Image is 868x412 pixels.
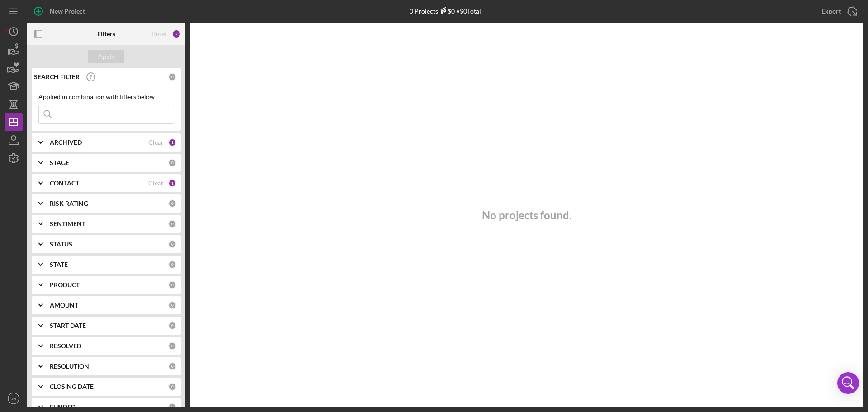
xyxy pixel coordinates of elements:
[168,362,176,370] div: 0
[34,73,80,81] b: SEARCH FILTER
[88,50,124,63] button: Apply
[168,383,176,391] div: 0
[50,403,75,411] b: FUNDED
[97,30,115,38] b: Filters
[410,7,481,15] div: 0 Projects • $0 Total
[168,159,176,167] div: 0
[50,139,82,146] b: ARCHIVED
[27,2,94,20] button: New Project
[168,220,176,228] div: 0
[152,30,167,38] div: Reset
[50,241,72,248] b: STATUS
[50,363,89,370] b: RESOLUTION
[148,139,164,146] div: Clear
[50,261,68,268] b: STATE
[50,383,94,390] b: CLOSING DATE
[438,7,455,15] div: $0
[168,342,176,350] div: 0
[168,179,176,187] div: 1
[50,302,78,309] b: AMOUNT
[168,403,176,411] div: 0
[50,180,79,187] b: CONTACT
[50,220,85,227] b: SENTIMENT
[821,2,841,20] div: Export
[172,29,181,38] div: 2
[5,389,23,407] button: JH
[50,342,81,350] b: RESOLVED
[168,281,176,289] div: 0
[50,2,85,20] div: New Project
[168,73,176,81] div: 0
[98,50,115,63] div: Apply
[812,2,863,20] button: Export
[50,281,80,289] b: PRODUCT
[168,199,176,208] div: 0
[168,138,176,147] div: 1
[50,159,69,166] b: STAGE
[168,260,176,269] div: 0
[11,396,16,401] text: JH
[50,322,86,329] b: START DATE
[482,209,571,222] h3: No projects found.
[50,200,88,207] b: RISK RATING
[168,240,176,248] div: 0
[168,322,176,330] div: 0
[837,372,859,394] div: Open Intercom Messenger
[148,180,164,187] div: Clear
[38,93,174,100] div: Applied in combination with filters below
[168,301,176,309] div: 0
